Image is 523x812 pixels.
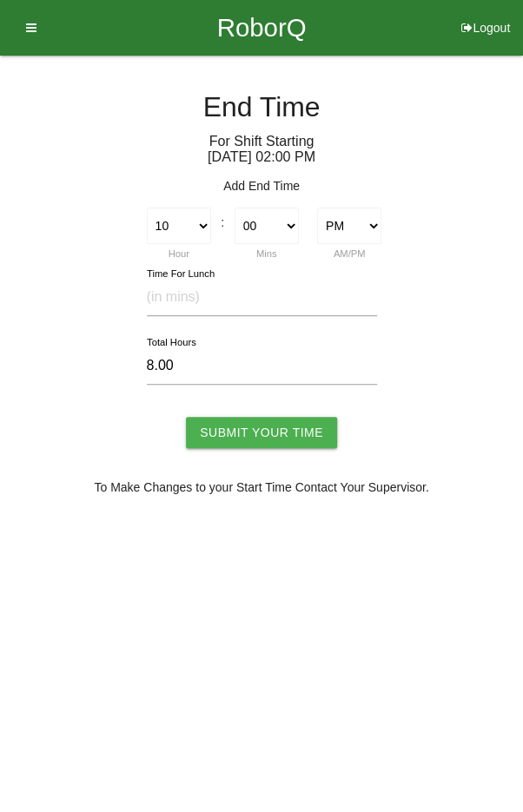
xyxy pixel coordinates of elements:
[13,177,510,195] p: Add End Time
[147,279,377,316] input: (in mins)
[147,267,215,281] label: Time For Lunch
[13,92,510,122] h4: End Time
[13,479,510,497] p: To Make Changes to your Start Time Contact Your Supervisor.
[220,208,225,232] div: :
[169,248,189,259] label: Hour
[256,248,277,259] label: Mins
[13,134,510,164] h6: For Shift Starting [DATE] 02 : 00 PM
[186,417,337,448] input: Submit Your Time
[147,335,196,350] label: Total Hours
[334,248,366,259] label: AM/PM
